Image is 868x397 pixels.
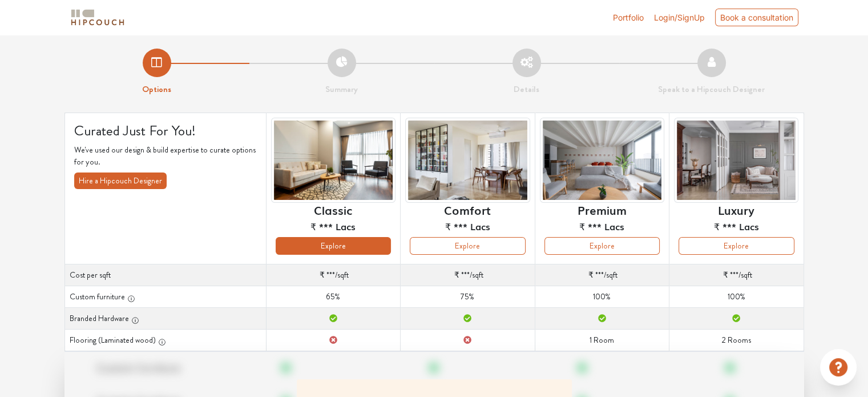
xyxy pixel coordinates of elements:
h6: Luxury [718,203,754,216]
td: 65% [266,286,400,308]
h6: Premium [578,203,627,216]
button: Explore [679,237,794,255]
img: header-preview [271,118,395,203]
img: logo-horizontal.svg [69,7,126,27]
span: Login/SignUp [654,13,705,22]
button: Explore [410,237,525,255]
button: Explore [276,237,391,255]
p: We've used our design & build expertise to curate options for you. [74,144,257,168]
th: Cost per sqft [64,264,266,286]
td: 100% [669,286,804,308]
td: /sqft [669,264,804,286]
td: 1 Room [535,330,669,351]
th: Custom furniture [64,286,266,308]
strong: Speak to a Hipcouch Designer [658,83,765,95]
img: header-preview [405,118,530,203]
h6: Comfort [444,203,491,216]
span: logo-horizontal.svg [69,5,126,30]
img: header-preview [674,118,798,203]
h4: Curated Just For You! [74,122,257,139]
td: 100% [535,286,669,308]
td: 2 Rooms [669,330,804,351]
div: Book a consultation [715,9,798,26]
strong: Options [142,83,171,95]
th: Branded Hardware [64,308,266,330]
td: 75% [401,286,535,308]
h6: Classic [314,203,352,216]
td: /sqft [401,264,535,286]
button: Explore [544,237,660,255]
td: /sqft [535,264,669,286]
a: Portfolio [613,11,644,23]
td: /sqft [266,264,400,286]
img: header-preview [540,118,664,203]
strong: Details [514,83,539,95]
th: Flooring (Laminated wood) [64,330,266,351]
button: Hire a Hipcouch Designer [74,173,167,189]
strong: Summary [325,83,358,95]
